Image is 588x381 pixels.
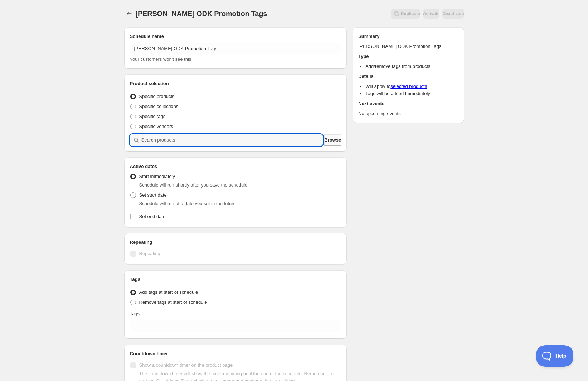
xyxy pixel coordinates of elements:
[358,53,458,60] h2: Type
[130,276,341,283] h2: Tags
[365,90,458,97] li: Tags will be added Immediately
[139,251,160,256] span: Repeating
[139,300,207,305] span: Remove tags at start of schedule
[139,192,167,198] span: Set start date
[130,56,191,62] span: Your customers won't see this
[358,43,458,50] p: [PERSON_NAME] ODK Promotion Tags
[139,114,166,119] span: Specific tags
[365,63,458,70] li: Add/remove tags from products
[390,84,427,89] a: selected products
[139,182,248,188] span: Schedule will run shortly after you save the schedule
[365,83,458,90] li: Will apply to
[536,345,574,367] iframe: Toggle Customer Support
[141,134,323,146] input: Search products
[358,73,458,80] h2: Details
[139,214,166,219] span: Set end date
[139,174,175,179] span: Start immediately
[130,163,341,170] h2: Active dates
[136,10,267,18] span: [PERSON_NAME] ODK Promotion Tags
[124,9,134,19] button: Schedules
[130,80,341,87] h2: Product selection
[324,134,341,146] button: Browse
[139,362,233,368] span: Show a countdown timer on the product page
[324,137,341,144] span: Browse
[130,350,341,357] h2: Countdown timer
[139,94,175,99] span: Specific products
[130,239,341,246] h2: Repeating
[139,290,198,295] span: Add tags at start of schedule
[130,310,140,317] p: Tags
[130,33,341,40] h2: Schedule name
[358,100,458,107] h2: Next events
[358,110,458,117] p: No upcoming events
[139,124,173,129] span: Specific vendors
[139,104,179,109] span: Specific collections
[139,201,236,206] span: Schedule will run at a date you set in the future
[358,33,458,40] h2: Summary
